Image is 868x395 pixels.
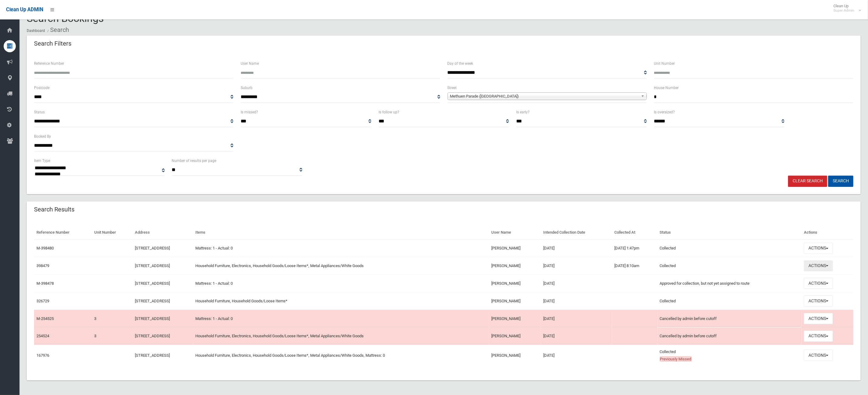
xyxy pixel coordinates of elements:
[657,345,802,366] td: Collected
[34,109,45,115] label: Status
[489,226,541,239] th: User Name
[660,356,692,362] span: Previously Missed
[241,84,252,91] label: Suburb
[448,84,457,91] label: Street
[135,353,170,358] a: [STREET_ADDRESS]
[489,327,541,345] td: [PERSON_NAME]
[92,310,132,328] td: 3
[804,331,833,342] button: Actions
[92,327,132,345] td: 3
[34,226,92,239] th: Reference Number
[541,310,612,328] td: [DATE]
[379,109,399,115] label: Is follow up?
[193,239,489,257] td: Mattress: 1 - Actual: 0
[36,281,54,286] a: M-398478
[654,109,675,115] label: Is oversized?
[657,292,802,310] td: Collected
[788,176,827,187] a: Clear Search
[657,327,802,345] td: Cancelled by admin before cutoff
[241,109,258,115] label: Is missed?
[804,295,833,307] button: Actions
[612,239,657,257] td: [DATE] 1:47pm
[804,260,833,272] button: Actions
[193,310,489,328] td: Mattress: 1 - Actual: 0
[612,257,657,275] td: [DATE] 8:10am
[46,24,69,36] li: Search
[541,226,612,239] th: Intended Collection Date
[36,299,49,303] a: 326729
[132,226,193,239] th: Address
[489,239,541,257] td: [PERSON_NAME]
[489,257,541,275] td: [PERSON_NAME]
[34,84,50,91] label: Postcode
[830,4,860,13] span: Clean Up
[193,257,489,275] td: Household Furniture, Electronics, Household Goods/Loose Items*, Metal Appliances/White Goods
[657,226,802,239] th: Status
[193,345,489,366] td: Household Furniture, Electronics, Household Goods/Loose Items*, Metal Appliances/White Goods, Mat...
[34,133,51,140] label: Booked By
[541,275,612,292] td: [DATE]
[36,263,49,268] a: 398479
[804,243,833,254] button: Actions
[241,60,259,67] label: User Name
[654,60,675,67] label: Unit Number
[541,327,612,345] td: [DATE]
[172,157,217,164] label: Number of results per page
[657,239,802,257] td: Collected
[612,226,657,239] th: Collected At
[489,345,541,366] td: [PERSON_NAME]
[654,84,679,91] label: House Number
[833,8,854,13] small: Super Admin
[448,60,473,67] label: Day of the week
[541,292,612,310] td: [DATE]
[450,93,639,100] span: Methuen Parade ([GEOGRAPHIC_DATA])
[27,38,79,50] header: Search Filters
[36,334,49,338] a: 254524
[36,246,54,250] a: M-398480
[135,263,170,268] a: [STREET_ADDRESS]
[193,327,489,345] td: Household Furniture, Electronics, Household Goods/Loose Items*, Metal Appliances/White Goods
[36,316,54,321] a: M-254525
[27,204,82,215] header: Search Results
[541,345,612,366] td: [DATE]
[135,334,170,338] a: [STREET_ADDRESS]
[36,353,49,358] a: 167976
[657,310,802,328] td: Cancelled by admin before cutoff
[657,275,802,292] td: Approved for collection, but not yet assigned to route
[489,275,541,292] td: [PERSON_NAME]
[489,292,541,310] td: [PERSON_NAME]
[193,226,489,239] th: Items
[804,278,833,289] button: Actions
[6,7,43,12] span: Clean Up ADMIN
[801,226,853,239] th: Actions
[135,316,170,321] a: [STREET_ADDRESS]
[489,310,541,328] td: [PERSON_NAME]
[135,299,170,303] a: [STREET_ADDRESS]
[34,60,64,67] label: Reference Number
[541,239,612,257] td: [DATE]
[804,350,833,361] button: Actions
[193,275,489,292] td: Mattress: 1 - Actual: 0
[657,257,802,275] td: Collected
[135,246,170,250] a: [STREET_ADDRESS]
[135,281,170,286] a: [STREET_ADDRESS]
[92,226,132,239] th: Unit Number
[828,176,853,187] button: Search
[804,313,833,324] button: Actions
[541,257,612,275] td: [DATE]
[27,29,45,33] a: Dashboard
[193,292,489,310] td: Household Furniture, Household Goods/Loose Items*
[34,157,50,164] label: Item Type
[516,109,530,115] label: Is early?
